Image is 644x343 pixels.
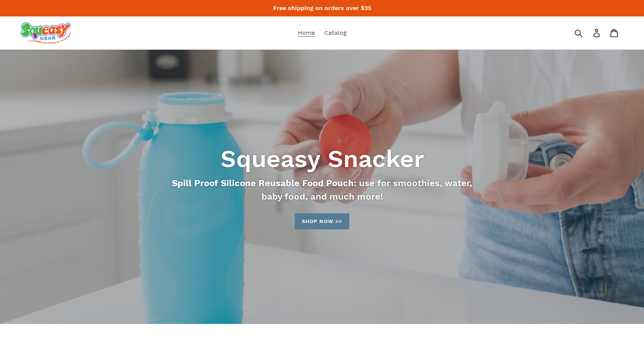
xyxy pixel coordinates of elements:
[118,144,526,173] h2: Squeasy Snacker
[298,29,315,37] span: Home
[577,25,598,41] input: Search
[294,27,319,38] a: Home
[169,176,475,203] p: use for smoothies, water, baby food, and much more!
[324,29,347,37] span: Catalog
[172,178,356,188] strong: Spill Proof Silicone Reusable Food Pouch:
[295,213,349,229] a: Shop now >>: Catalog
[321,27,350,38] a: Catalog
[21,22,71,44] img: squeasy gear snacker portable food pouch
